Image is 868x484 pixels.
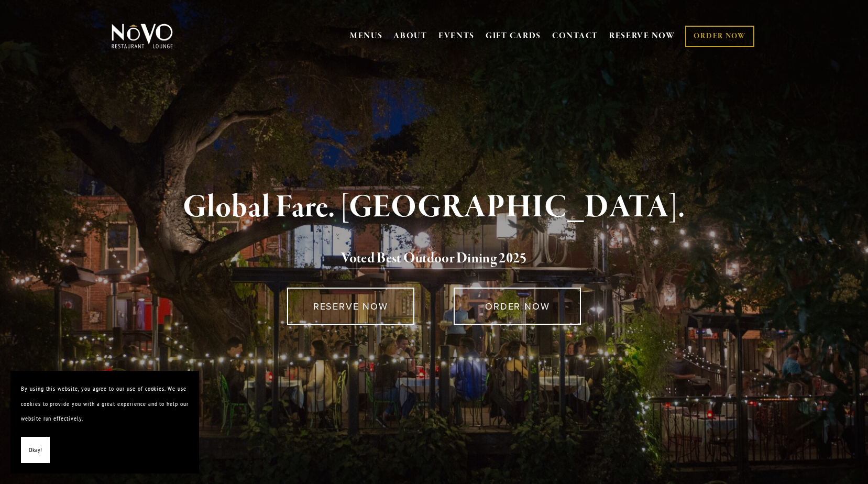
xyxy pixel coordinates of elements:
[10,371,199,474] section: Cookie banner
[552,26,598,46] a: CONTACT
[21,381,189,426] p: By using this website, you agree to our use of cookies. We use cookies to provide you with a grea...
[109,23,175,49] img: Novo Restaurant &amp; Lounge
[393,31,427,41] a: ABOUT
[183,188,685,227] strong: Global Fare. [GEOGRAPHIC_DATA].
[29,443,42,458] span: Okay!
[454,288,581,325] a: ORDER NOW
[438,31,475,41] a: EVENTS
[685,26,754,47] a: ORDER NOW
[609,26,675,46] a: RESERVE NOW
[287,288,414,325] a: RESERVE NOW
[129,248,740,270] h2: 5
[341,249,520,269] a: Voted Best Outdoor Dining 202
[21,437,50,464] button: Okay!
[486,26,541,46] a: GIFT CARDS
[350,31,383,41] a: MENUS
